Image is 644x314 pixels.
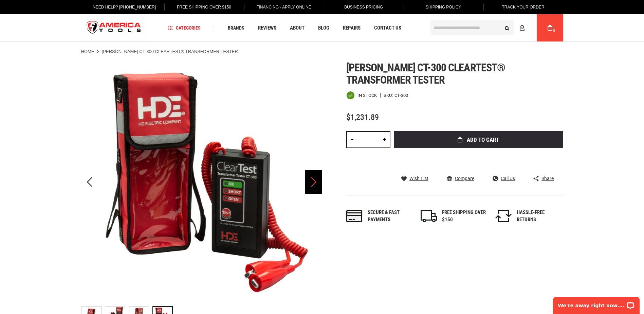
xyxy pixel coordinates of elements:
[318,25,329,31] span: Blog
[258,25,276,31] span: Reviews
[346,91,377,100] div: Availability
[357,93,377,98] span: In stock
[394,131,563,148] button: Add to Cart
[392,150,565,170] iframe: Secure express checkout frame
[553,29,555,33] span: 0
[340,23,364,33] a: Repairs
[102,49,238,54] strong: [PERSON_NAME] CT-300 CLEARTEST® TRANSFORMER TESTER
[549,293,644,314] iframe: LiveChat chat widget
[501,21,514,34] button: Search
[346,61,505,86] span: [PERSON_NAME] ct-300 cleartest® transformer tester
[401,175,428,181] a: Wish List
[493,175,515,181] a: Call Us
[315,23,332,33] a: Blog
[544,14,556,41] a: 0
[447,175,474,181] a: Compare
[81,15,147,41] img: America Tools
[343,25,361,31] span: Repairs
[421,210,437,222] img: shipping
[168,25,201,30] span: Categories
[541,176,554,181] span: Share
[346,112,379,122] span: $1,231.89
[81,62,98,303] div: Previous
[374,25,401,31] span: Contact Us
[346,210,363,222] img: payments
[394,93,408,98] div: CT-300
[517,209,561,224] div: HASSLE-FREE RETURNS
[255,23,279,33] a: Reviews
[290,25,305,31] span: About
[426,5,461,10] span: Shipping Policy
[442,209,486,224] div: FREE SHIPPING OVER $150
[228,25,244,30] span: Brands
[384,93,394,98] strong: SKU
[409,176,428,181] span: Wish List
[368,209,412,224] div: Secure & fast payments
[81,15,147,41] a: store logo
[455,176,474,181] span: Compare
[495,210,512,222] img: returns
[287,23,308,33] a: About
[467,137,499,143] span: Add to Cart
[371,23,404,33] a: Contact Us
[225,23,247,33] a: Brands
[165,23,204,33] a: Categories
[81,49,94,55] a: Home
[305,62,322,303] div: Next
[81,62,322,303] img: GREENLEE CT-300 CLEARTEST® TRANSFORMER TESTER
[501,176,515,181] span: Call Us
